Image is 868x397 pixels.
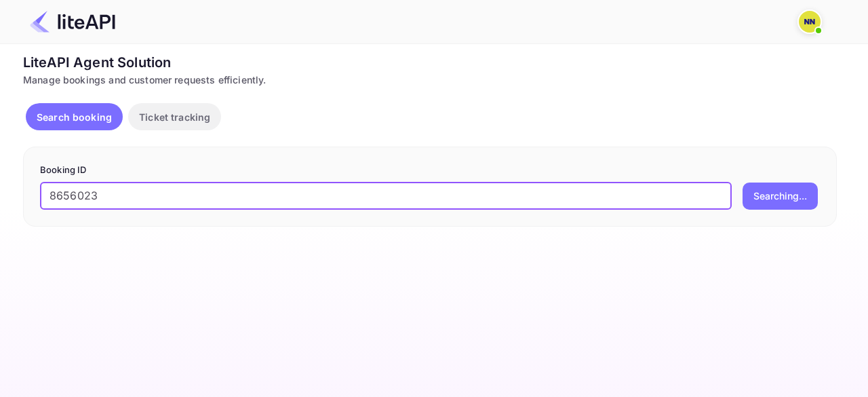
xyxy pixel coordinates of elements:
[23,73,837,87] div: Manage bookings and customer requests efficiently.
[799,11,821,33] img: N/A N/A
[40,164,820,177] p: Booking ID
[40,183,732,210] input: Enter Booking ID (e.g., 63782194)
[139,110,210,124] p: Ticket tracking
[23,52,837,73] div: LiteAPI Agent Solution
[37,110,112,124] p: Search booking
[743,183,818,210] button: Searching...
[30,11,115,33] img: LiteAPI Logo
